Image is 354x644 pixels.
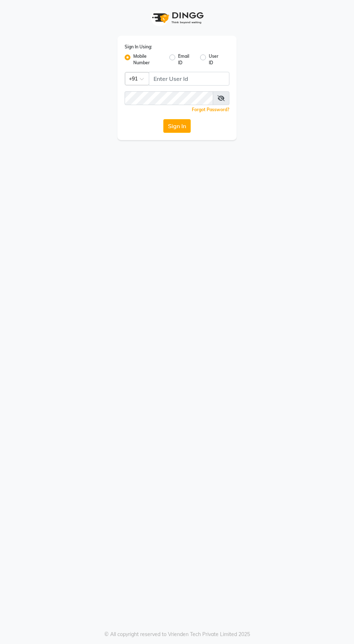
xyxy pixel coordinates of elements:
label: User ID [209,53,224,66]
input: Username [125,91,213,105]
label: Email ID [178,53,194,66]
a: Forgot Password? [192,107,229,112]
label: Mobile Number [133,53,164,66]
img: logo1.svg [148,7,206,29]
label: Sign In Using: [125,44,152,50]
input: Username [149,72,229,86]
button: Sign In [163,119,191,133]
